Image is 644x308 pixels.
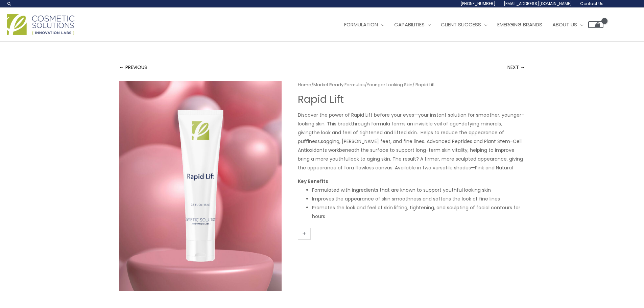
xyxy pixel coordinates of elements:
span: Client Success [441,21,481,28]
a: Home [298,81,311,88]
span: looking skin. This breakthrough formula forms an invisible veil of age-defying minerals, giving [298,120,502,136]
h1: Rapid Lift [298,93,525,105]
img: Cosmetic Solutions Logo [7,14,74,35]
a: About Us [547,15,588,35]
a: Market Ready Formulas [313,81,365,88]
li: Promotes the look and feel of skin lifting, tightening, and sculpting of facial contours for hours [312,203,525,221]
span: a flawless canvas. Available in two versatile shades—Pink and Natural [351,164,513,171]
span: Discover the power of Rapid Lift before your eyes—your instant solution for smoother, younger- [298,112,524,118]
a: Emerging Brands [492,15,547,35]
span: [EMAIL_ADDRESS][DOMAIN_NAME] [504,1,572,6]
span: Formulation [344,21,378,28]
a: Search icon link [7,1,12,6]
span: Contact Us [580,1,603,6]
strong: Key Benefits [298,178,328,185]
span: beneath the surface to support long-term skin vitality, helping to improve bring a more youthful [298,147,515,162]
nav: Breadcrumb [298,81,525,89]
a: ← PREVIOUS [119,61,147,74]
a: + [298,228,311,240]
img: Rapid Lift [119,81,282,291]
span: sagging, [PERSON_NAME] feet, and fine lines. Advanced Peptides and Plant Stem-Cell Antioxidants work [298,138,522,153]
span: look to aging skin. The result? A firmer, more sculpted appearance, giving the appearance of for [298,156,523,171]
a: Formulation [339,15,389,35]
a: Capabilities [389,15,436,35]
span: Emerging Brands [497,21,542,28]
a: NEXT → [507,61,525,74]
span: About Us [552,21,577,28]
a: View Shopping Cart, empty [588,21,603,28]
li: Formulated with ingredients that are known to support youthful looking skin [312,186,525,194]
a: Younger Looking Skin [367,81,412,88]
li: Improves the appearance of skin smoothness and softens the look of fine lines [312,194,525,203]
span: the look and feel of tightened and lifted skin. Helps to reduce the appearance of puffiness, [298,129,504,145]
nav: Site Navigation [334,15,603,35]
span: Capabilities [394,21,425,28]
a: Client Success [436,15,492,35]
span: [PHONE_NUMBER] [460,1,496,6]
